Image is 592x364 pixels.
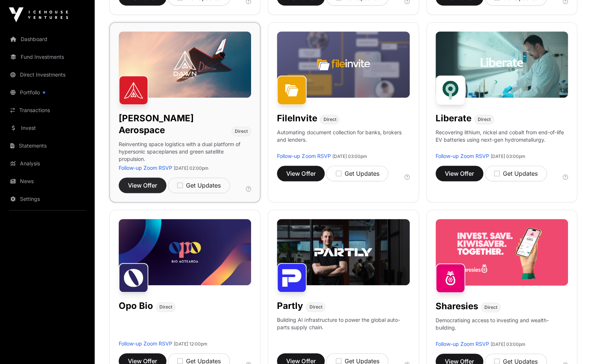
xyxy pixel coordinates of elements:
a: Analysis [6,155,89,172]
button: Get Updates [168,178,230,193]
img: Opo Bio [119,263,148,293]
img: Liberate [436,75,465,105]
a: Follow-up Zoom RSVP [436,153,489,159]
button: View Offer [436,166,483,181]
span: View Offer [128,181,157,190]
a: Follow-up Zoom RSVP [436,341,489,347]
p: Building AI infrastructure to power the global auto-parts supply chain. [277,316,409,340]
img: Sharesies [436,263,465,293]
span: [DATE] 02:00pm [174,165,209,171]
img: Icehouse Ventures Logo [9,7,68,22]
button: View Offer [277,166,325,181]
img: Dawn Aerospace [119,75,148,105]
h1: Opo Bio [119,300,153,312]
span: Direct [235,128,248,134]
div: Get Updates [494,169,538,178]
img: Opo-Bio-Banner.jpg [119,219,251,285]
a: Transactions [6,102,89,118]
div: Get Updates [177,181,221,190]
a: Invest [6,120,89,136]
img: File-Invite-Banner.jpg [277,31,409,98]
a: Portfolio [6,84,89,101]
img: Dawn-Banner.jpg [119,31,251,98]
a: Follow-up Zoom RSVP [277,153,331,159]
span: [DATE] 12:00pm [174,341,207,347]
img: Liberate-Banner.jpg [436,31,568,98]
span: [DATE] 03:00pm [491,341,525,347]
button: View Offer [119,178,166,193]
img: Sharesies-Banner.jpg [436,219,568,285]
a: Settings [6,191,89,207]
span: [DATE] 03:00pm [332,154,367,159]
img: Partly [277,263,307,293]
a: Statements [6,138,89,154]
button: Get Updates [326,166,388,181]
a: Follow-up Zoom RSVP [119,340,172,347]
h1: Partly [277,300,303,312]
a: News [6,173,89,189]
h1: FileInvite [277,112,317,124]
a: Direct Investments [6,67,89,83]
h1: Liberate [436,112,471,124]
p: Reinventing space logistics with a dual platform of hypersonic spaceplanes and green satellite pr... [119,141,251,164]
iframe: Chat Widget [555,328,592,364]
span: Direct [309,304,322,310]
a: Dashboard [6,31,89,47]
img: FileInvite [277,75,307,105]
span: [DATE] 03:00pm [491,154,525,159]
span: Direct [159,304,172,310]
a: Follow-up Zoom RSVP [119,165,172,171]
a: Fund Investments [6,49,89,65]
span: Direct [323,117,336,122]
span: Direct [478,117,491,122]
img: Partly-Banner.jpg [277,219,409,285]
p: Automating document collection for banks, brokers and lenders. [277,129,409,152]
p: Democratising access to investing and wealth-building. [436,317,568,340]
div: Get Updates [335,169,379,178]
h1: Sharesies [436,300,478,312]
h1: [PERSON_NAME] Aerospace [119,112,229,136]
span: View Offer [286,169,315,178]
button: Get Updates [485,166,547,181]
p: Recovering lithium, nickel and cobalt from end-of-life EV batteries using next-gen hydrometallurgy. [436,129,568,152]
span: Direct [484,304,497,310]
span: View Offer [445,169,474,178]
